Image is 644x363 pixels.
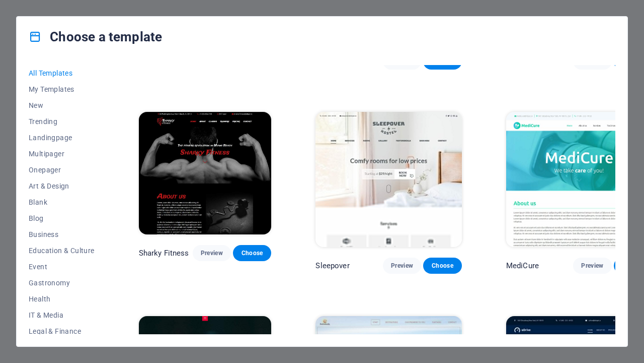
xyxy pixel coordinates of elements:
[139,248,189,258] p: Sharky Fitness
[29,247,95,255] span: Education & Culture
[506,261,539,271] p: MediCure
[29,307,95,323] button: IT & Media
[29,134,95,142] span: Landingpage
[29,146,95,162] button: Multipager
[573,258,611,274] button: Preview
[29,263,95,271] span: Event
[29,130,95,146] button: Landingpage
[29,259,95,275] button: Event
[29,295,95,303] span: Health
[29,279,95,287] span: Gastronomy
[383,258,421,274] button: Preview
[431,262,453,270] span: Choose
[29,182,95,190] span: Art & Design
[29,81,95,97] button: My Templates
[29,243,95,259] button: Education & Culture
[29,113,95,130] button: Trending
[29,327,95,335] span: Legal & Finance
[29,178,95,194] button: Art & Design
[391,262,413,270] span: Preview
[193,245,231,261] button: Preview
[29,194,95,210] button: Blank
[29,214,95,222] span: Blog
[29,150,95,158] span: Multipager
[233,245,271,261] button: Choose
[315,112,461,247] img: Sleepover
[29,65,95,81] button: All Templates
[29,275,95,291] button: Gastronomy
[29,291,95,307] button: Health
[29,97,95,113] button: New
[29,198,95,206] span: Blank
[29,85,95,93] span: My Templates
[29,311,95,319] span: IT & Media
[315,261,349,271] p: Sleepover
[29,117,95,126] span: Trending
[29,101,95,109] span: New
[29,226,95,243] button: Business
[423,258,461,274] button: Choose
[201,249,223,257] span: Preview
[29,166,95,174] span: Onepager
[29,69,95,77] span: All Templates
[241,249,263,257] span: Choose
[581,262,603,270] span: Preview
[29,210,95,226] button: Blog
[139,112,272,234] img: Sharky Fitness
[29,29,162,45] h4: Choose a template
[29,162,95,178] button: Onepager
[29,230,95,238] span: Business
[29,323,95,339] button: Legal & Finance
